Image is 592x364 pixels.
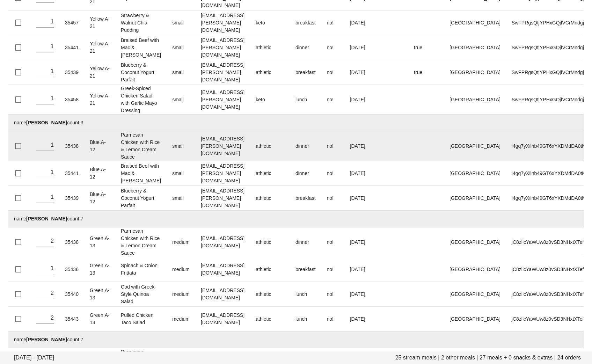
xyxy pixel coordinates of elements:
td: [DATE] [344,35,371,60]
td: no! [321,282,344,307]
td: athletic [250,35,290,60]
td: Blue.A-12 [84,131,115,161]
td: small [167,60,195,85]
td: 35439 [59,186,84,211]
td: [EMAIL_ADDRESS][PERSON_NAME][DOMAIN_NAME] [195,10,250,35]
td: lunch [290,282,321,307]
td: [DATE] [344,131,371,161]
td: medium [167,307,195,332]
td: Yellow.A-21 [84,35,115,60]
td: 35438 [59,227,84,257]
td: dinner [290,35,321,60]
td: [DATE] [344,307,371,332]
td: no! [321,85,344,115]
td: Blueberry & Coconut Yogurt Parfait [115,186,167,211]
td: [GEOGRAPHIC_DATA] [444,131,506,161]
td: keto [250,10,290,35]
td: [EMAIL_ADDRESS][PERSON_NAME][DOMAIN_NAME] [195,60,250,85]
td: small [167,35,195,60]
td: [DATE] [344,85,371,115]
td: lunch [290,307,321,332]
td: small [167,10,195,35]
td: athletic [250,282,290,307]
td: [DATE] [344,227,371,257]
td: no! [321,186,344,211]
td: no! [321,131,344,161]
td: [EMAIL_ADDRESS][PERSON_NAME][DOMAIN_NAME] [195,35,250,60]
td: Strawberry & Walnut Chia Pudding [115,10,167,35]
td: [GEOGRAPHIC_DATA] [444,257,506,282]
td: 35443 [59,307,84,332]
td: dinner [290,131,321,161]
td: true [408,35,444,60]
td: no! [321,257,344,282]
strong: [PERSON_NAME] [26,120,67,125]
td: athletic [250,131,290,161]
td: keto [250,85,290,115]
td: Braised Beef with Mac & [PERSON_NAME] [115,35,167,60]
td: small [167,161,195,186]
td: [GEOGRAPHIC_DATA] [444,60,506,85]
td: [GEOGRAPHIC_DATA] [444,186,506,211]
strong: [PERSON_NAME] [26,337,67,342]
td: breakfast [290,60,321,85]
td: true [408,60,444,85]
td: 35438 [59,131,84,161]
td: [GEOGRAPHIC_DATA] [444,10,506,35]
td: medium [167,282,195,307]
td: Cod with Greek-Style Quinoa Salad [115,282,167,307]
td: Yellow.A-21 [84,85,115,115]
td: Blue.A-12 [84,186,115,211]
td: [GEOGRAPHIC_DATA] [444,85,506,115]
td: dinner [290,227,321,257]
td: no! [321,60,344,85]
td: no! [321,161,344,186]
td: athletic [250,186,290,211]
td: [DATE] [344,282,371,307]
td: Braised Beef with Mac & [PERSON_NAME] [115,161,167,186]
td: 35436 [59,257,84,282]
td: Blueberry & Coconut Yogurt Parfait [115,60,167,85]
td: [GEOGRAPHIC_DATA] [444,282,506,307]
td: [DATE] [344,10,371,35]
td: athletic [250,227,290,257]
td: small [167,186,195,211]
td: 35457 [59,10,84,35]
td: [EMAIL_ADDRESS][DOMAIN_NAME] [195,227,250,257]
td: [DATE] [344,60,371,85]
td: athletic [250,60,290,85]
td: [GEOGRAPHIC_DATA] [444,307,506,332]
td: athletic [250,161,290,186]
td: no! [321,227,344,257]
td: Green.A-13 [84,257,115,282]
td: [EMAIL_ADDRESS][DOMAIN_NAME] [195,257,250,282]
td: Green.A-13 [84,227,115,257]
td: Green.A-13 [84,307,115,332]
td: no! [321,307,344,332]
td: Blue.A-12 [84,161,115,186]
td: [EMAIL_ADDRESS][PERSON_NAME][DOMAIN_NAME] [195,161,250,186]
td: athletic [250,307,290,332]
td: [DATE] [344,186,371,211]
td: breakfast [290,186,321,211]
td: small [167,131,195,161]
td: breakfast [290,257,321,282]
td: dinner [290,161,321,186]
td: Green.A-13 [84,282,115,307]
strong: [PERSON_NAME] [26,216,67,221]
td: [GEOGRAPHIC_DATA] [444,35,506,60]
td: Yellow.A-21 [84,10,115,35]
td: Spinach & Onion Frittata [115,257,167,282]
td: Pulled Chicken Taco Salad [115,307,167,332]
td: 35439 [59,60,84,85]
td: no! [321,10,344,35]
td: breakfast [290,10,321,35]
td: [EMAIL_ADDRESS][PERSON_NAME][DOMAIN_NAME] [195,131,250,161]
td: no! [321,35,344,60]
td: 35440 [59,282,84,307]
td: 35458 [59,85,84,115]
td: [DATE] [344,161,371,186]
td: small [167,85,195,115]
td: [EMAIL_ADDRESS][DOMAIN_NAME] [195,307,250,332]
td: Greek-Spiced Chicken Salad with Garlic Mayo Dressing [115,85,167,115]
